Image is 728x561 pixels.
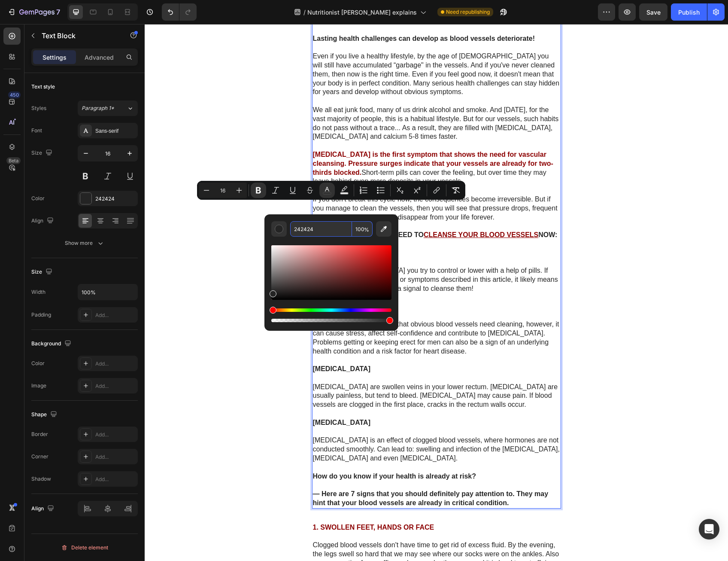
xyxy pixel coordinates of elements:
p: Even if you live a healthy lifestyle, by the age of [DEMOGRAPHIC_DATA] you will still have accumu... [168,28,416,73]
div: Add... [95,431,136,439]
div: Add... [95,311,136,319]
strong: 1. SWOLLEN FEET, HANDS OR FACE [168,500,290,507]
iframe: Design area [145,24,728,561]
div: Undo/Redo [162,3,197,21]
div: Image [31,382,46,390]
div: Color [31,195,45,202]
strong: [MEDICAL_DATA] [168,279,226,286]
p: 7 [56,7,60,17]
div: Publish [678,8,700,17]
div: Add... [95,476,136,483]
div: Add... [95,382,136,390]
div: Font [31,127,42,134]
div: Align [31,215,55,227]
button: Publish [671,3,707,21]
input: E.g FFFFFF [290,221,352,237]
div: 450 [8,91,21,98]
div: Padding [31,311,51,319]
div: Shape [31,409,59,421]
div: 242424 [95,195,136,203]
button: 7 [3,3,64,21]
div: Sans-serif [95,127,136,135]
strong: Here 4 reasons why you NEED TO [168,207,279,214]
div: Hue [271,308,391,312]
p: Text Block [42,30,115,41]
span: Paragraph 1* [82,104,114,112]
div: Show more [65,239,105,247]
div: Styles [31,104,46,112]
button: Show more [31,235,138,251]
button: Delete element [31,541,138,555]
p: [MEDICAL_DATA] are swollen veins in your lower rectum. [MEDICAL_DATA] are usually painless, but t... [168,359,416,385]
button: Paragraph 1* [78,101,138,116]
div: Beta [6,157,21,164]
strong: NOW: [394,207,413,214]
div: Size [31,266,54,278]
div: Border [31,430,48,438]
p: Settings [42,53,67,62]
div: Editor contextual toolbar [197,181,465,200]
p: Advanced [85,53,114,62]
div: Add... [95,453,136,461]
p: Unstable or [MEDICAL_DATA] you try to control or lower with a help of pills. If you have [MEDICAL... [168,242,416,269]
p: [MEDICAL_DATA] is a sign that obvious blood vessels need cleaning, however, it can cause stress, ... [168,296,416,332]
div: Background [31,338,73,350]
div: Size [31,147,54,159]
div: Open Intercom Messenger [699,519,719,540]
p: [MEDICAL_DATA] is an effect of clogged blood vessels, where hormones are not conducted smoothly. ... [168,412,416,439]
a: CLEANSE YOUR BLOOD VESSELS [279,207,394,214]
div: Corner [31,453,49,460]
input: Auto [78,284,137,300]
span: Nutritionist [PERSON_NAME] explains [307,8,417,17]
strong: How do you know if your health is already at risk? [168,448,332,456]
span: % [364,225,369,235]
div: Delete element [61,543,108,553]
div: Color [31,360,45,367]
strong: [MEDICAL_DATA] is the first symptom that shows the need for vascular cleansing. Pressure surges i... [168,127,409,152]
span: / [303,8,306,17]
div: Shadow [31,475,51,483]
strong: [MEDICAL_DATA] [168,225,226,232]
button: Save [639,3,667,21]
p: If you don’t break this cycle now, the consequences become irreversible. But if you manage to cle... [168,171,416,198]
strong: — Here are 7 signs that you should definitely pay attention to. They may hint that your blood ves... [168,466,404,482]
span: Save [646,9,661,16]
div: Text style [31,83,55,91]
div: Align [31,503,56,515]
strong: [MEDICAL_DATA] [168,341,226,348]
p: We all eat junk food, many of us drink alcohol and smoke. And [DATE], for the vast majority of pe... [168,82,416,117]
div: Add... [95,360,136,368]
span: Need republishing [446,8,490,16]
div: Width [31,288,45,296]
p: Short-term pills can cover the feeling, but over time they may leave behind even more deposits in... [168,126,416,162]
strong: [MEDICAL_DATA] [168,395,226,402]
